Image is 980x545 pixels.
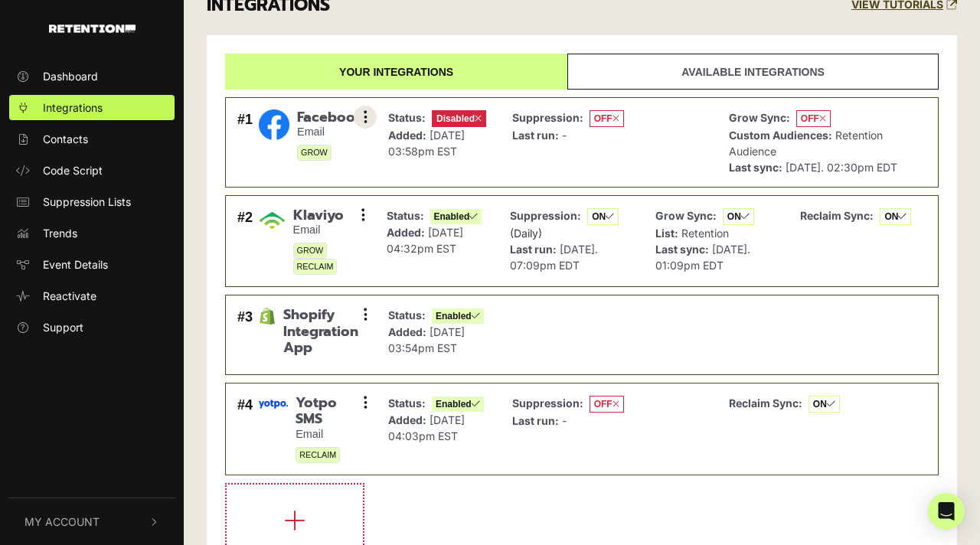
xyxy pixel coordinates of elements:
span: Contacts [43,131,88,147]
strong: Status: [388,397,426,410]
span: RECLAIM [296,447,340,463]
a: Dashboard [9,64,175,89]
span: Shopify Integration App [283,307,365,357]
span: Disabled [432,110,486,127]
small: Email [297,126,364,139]
strong: Grow Sync: [729,111,790,124]
strong: Last run: [512,414,559,427]
small: Email [293,224,364,237]
strong: Added: [388,413,426,426]
strong: Last run: [512,129,559,142]
img: Facebook [259,109,289,140]
span: [DATE]. 02:30pm EDT [786,161,897,174]
strong: Last sync: [729,161,782,174]
span: [DATE] 04:03pm EST [388,413,465,442]
span: [DATE]. 01:09pm EDT [655,243,750,272]
strong: Status: [388,111,426,124]
span: Suppression Lists [43,194,131,210]
div: Open Intercom Messenger [928,493,965,530]
span: GROW [297,145,332,161]
span: OFF [796,110,831,127]
span: Code Script [43,162,103,178]
span: RECLAIM [293,259,338,275]
strong: Last run: [510,243,557,256]
span: [DATE]. 07:09pm EDT [510,243,598,272]
strong: Suppression: [512,111,583,124]
img: Klaviyo [259,207,286,234]
strong: Added: [387,226,425,239]
span: Enabled [432,308,484,324]
span: Facebook [297,109,364,126]
span: - [562,129,567,142]
span: OFF [590,396,624,413]
a: Trends [9,220,175,246]
span: Reactivate [43,288,96,304]
strong: Added: [388,325,426,338]
span: Enabled [430,209,482,224]
div: #2 [237,207,253,275]
strong: Last sync: [655,243,709,256]
img: Yotpo SMS [259,397,288,410]
span: ON [808,396,840,413]
strong: Reclaim Sync: [729,397,802,410]
span: OFF [590,110,624,127]
span: Klaviyo [293,207,364,224]
strong: Added: [388,129,426,142]
div: #1 [237,109,253,175]
span: My Account [24,514,100,530]
a: Suppression Lists [9,189,175,214]
span: GROW [293,243,328,259]
a: Event Details [9,252,175,277]
a: Support [9,315,175,340]
a: Available integrations [567,54,939,90]
span: Retention [681,227,729,240]
img: Retention.com [49,24,136,33]
strong: Suppression: [512,397,583,410]
div: #4 [237,395,253,463]
span: Support [43,319,83,335]
a: Integrations [9,95,175,120]
span: ON [880,208,911,225]
strong: Status: [388,308,426,321]
strong: Grow Sync: [655,209,717,222]
a: Contacts [9,126,175,152]
button: My Account [9,498,175,545]
span: Enabled [432,397,484,412]
strong: Suppression: [510,209,581,222]
span: Trends [43,225,77,241]
span: Retention Audience [729,129,883,158]
strong: Reclaim Sync: [800,209,874,222]
span: ON [587,208,619,225]
strong: Custom Audiences: [729,129,832,142]
small: Email [296,428,365,441]
span: Event Details [43,256,108,272]
strong: List: [655,227,678,240]
span: Dashboard [43,68,98,84]
span: Integrations [43,100,103,116]
a: Reactivate [9,283,175,308]
span: Yotpo SMS [296,395,365,428]
span: (Daily) [510,227,542,240]
a: Your integrations [225,54,567,90]
img: Shopify Integration App [259,308,276,325]
span: ON [723,208,754,225]
a: Code Script [9,158,175,183]
span: - [562,414,567,427]
strong: Status: [387,209,424,222]
div: #3 [237,307,253,363]
span: [DATE] 04:32pm EST [387,226,463,255]
span: [DATE] 03:58pm EST [388,129,465,158]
